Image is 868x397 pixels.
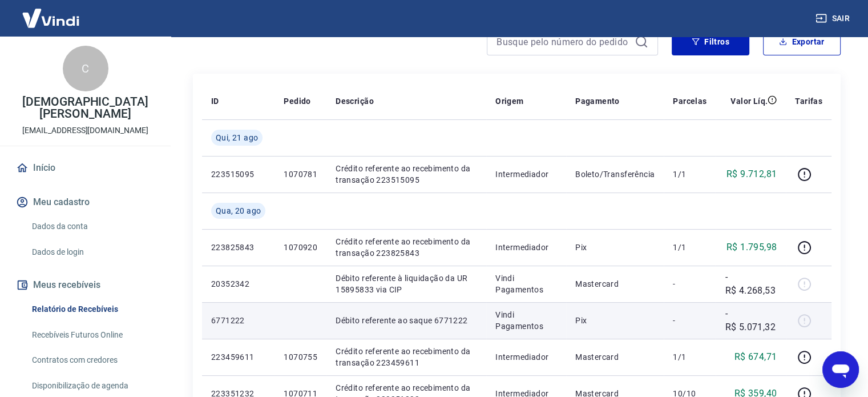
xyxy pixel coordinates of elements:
[216,205,261,216] span: Qua, 20 ago
[284,169,317,180] p: 1070781
[336,236,477,259] p: Crédito referente ao recebimento da transação 223825843
[495,242,557,253] p: Intermediador
[575,242,655,253] p: Pix
[495,95,523,107] p: Origem
[822,351,859,388] iframe: Botão para abrir a janela de mensagens
[495,272,557,295] p: Vindi Pagamentos
[813,8,854,29] button: Sair
[14,190,157,215] button: Meu cadastro
[336,163,477,186] p: Crédito referente ao recebimento da transação 223515095
[27,240,157,264] a: Dados de login
[284,351,317,363] p: 1070755
[216,132,258,143] span: Qui, 21 ago
[211,242,265,253] p: 223825843
[22,125,148,137] p: [EMAIL_ADDRESS][DOMAIN_NAME]
[763,28,841,55] button: Exportar
[336,315,477,326] p: Débito referente ao saque 6771222
[14,155,157,181] a: Início
[673,242,706,253] p: 1/1
[726,240,777,254] p: R$ 1.795,98
[575,278,655,290] p: Mastercard
[795,95,822,107] p: Tarifas
[673,351,706,363] p: 1/1
[672,28,749,55] button: Filtros
[730,95,768,107] p: Valor Líq.
[725,307,777,334] p: -R$ 5.071,32
[14,272,157,298] button: Meus recebíveis
[575,315,655,326] p: Pix
[336,95,374,107] p: Descrição
[673,315,706,326] p: -
[211,95,219,107] p: ID
[495,351,557,363] p: Intermediador
[734,350,777,364] p: R$ 674,71
[495,169,557,180] p: Intermediador
[673,169,706,180] p: 1/1
[575,169,655,180] p: Boleto/Transferência
[284,95,310,107] p: Pedido
[575,95,620,107] p: Pagamento
[336,346,477,368] p: Crédito referente ao recebimento da transação 223459611
[211,278,265,290] p: 20352342
[726,167,777,181] p: R$ 9.712,81
[284,242,317,253] p: 1070920
[673,95,706,107] p: Parcelas
[27,348,157,372] a: Contratos com credores
[27,298,157,321] a: Relatório de Recebíveis
[27,323,157,347] a: Recebíveis Futuros Online
[575,351,655,363] p: Mastercard
[496,33,630,50] input: Busque pelo número do pedido
[211,351,265,363] p: 223459611
[211,169,265,180] p: 223515095
[673,278,706,290] p: -
[27,215,157,238] a: Dados da conta
[725,270,777,298] p: -R$ 4.268,53
[495,309,557,332] p: Vindi Pagamentos
[336,272,477,295] p: Débito referente à liquidação da UR 15895833 via CIP
[14,1,88,35] img: Vindi
[211,315,265,326] p: 6771222
[63,46,108,91] div: C
[9,96,162,120] p: [DEMOGRAPHIC_DATA][PERSON_NAME]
